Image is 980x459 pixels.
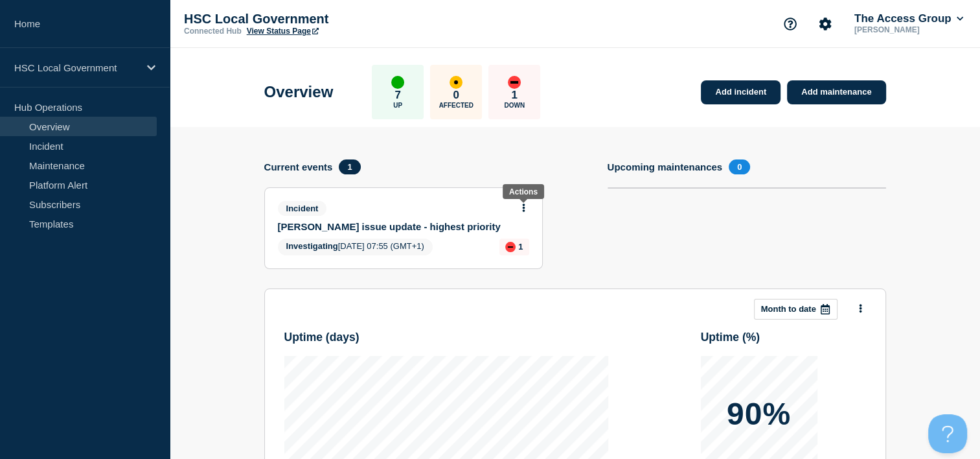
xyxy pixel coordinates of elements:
button: Account settings [812,10,839,38]
p: [PERSON_NAME] [852,25,966,34]
span: 0 [729,159,750,174]
div: down [508,76,521,89]
p: HSC Local Government [184,12,443,27]
p: 0 [453,89,459,102]
h4: Upcoming maintenances [608,161,723,172]
div: up [391,76,404,89]
iframe: Help Scout Beacon - Open [928,414,967,453]
p: 90% [727,399,791,430]
p: HSC Local Government [14,62,139,73]
button: Support [777,10,804,38]
p: Up [393,102,402,109]
p: 1 [512,89,518,102]
span: Investigating [286,241,338,251]
span: Incident [278,201,327,216]
div: Actions [509,187,538,196]
button: The Access Group [852,12,966,25]
p: 1 [518,242,523,252]
a: [PERSON_NAME] issue update - highest priority [278,221,512,232]
p: Month to date [761,304,816,314]
a: Add incident [701,80,781,104]
p: Down [504,102,525,109]
h3: Uptime ( days ) [284,331,359,344]
p: Affected [439,102,473,109]
div: affected [450,76,462,89]
h4: Current events [264,161,333,172]
a: Add maintenance [787,80,885,104]
span: [DATE] 07:55 (GMT+1) [278,239,433,255]
span: 1 [339,159,360,174]
p: Connected Hub [184,27,242,36]
div: down [505,242,516,252]
a: View Status Page [247,27,319,36]
p: 7 [395,89,401,102]
h1: Overview [264,83,334,101]
h3: Uptime ( % ) [701,331,760,344]
button: Month to date [754,299,838,320]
